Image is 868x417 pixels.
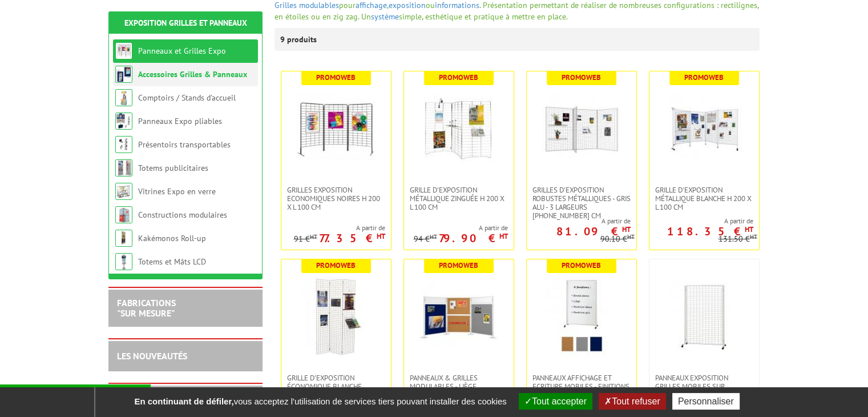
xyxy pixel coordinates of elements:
[439,260,478,270] b: Promoweb
[115,42,132,59] img: Panneaux et Grilles Expo
[138,116,222,126] a: Panneaux Expo pliables
[138,163,208,173] a: Totems publicitaires
[138,139,231,150] a: Présentoirs transportables
[627,232,635,240] sup: HT
[294,235,317,243] p: 91 €
[296,276,376,356] img: Grille d'exposition économique blanche, fixation murale, paravent ou sur pied
[527,374,636,416] a: Panneaux Affichage et Ecriture Mobiles - finitions liège punaisable, feutrine gris clair ou bleue...
[124,18,247,28] a: Exposition Grilles et Panneaux
[439,235,508,242] p: 79.90 €
[128,396,512,406] span: vous acceptez l'utilisation de services tiers pouvant installer des cookies
[138,46,226,56] a: Panneaux et Grilles Expo
[281,374,391,408] a: Grille d'exposition économique blanche, fixation murale, paravent ou sur pied
[316,260,356,270] b: Promoweb
[319,235,385,242] p: 77.35 €
[138,69,247,79] a: Accessoires Grilles & Panneaux
[419,89,499,169] img: Grille d'exposition métallique Zinguée H 200 x L 100 cm
[556,228,631,235] p: 81.09 €
[287,374,385,408] span: Grille d'exposition économique blanche, fixation murale, paravent ou sur pied
[599,393,665,410] button: Tout refuser
[115,113,132,130] img: Panneaux Expo pliables
[532,186,631,220] span: Grilles d'exposition robustes métalliques - gris alu - 3 largeurs [PHONE_NUMBER] cm
[664,276,744,356] img: Panneaux Exposition Grilles mobiles sur roulettes - gris clair
[115,159,132,177] img: Totems publicitaires
[310,232,317,240] sup: HT
[414,235,437,243] p: 94 €
[115,206,132,223] img: Constructions modulaires
[115,136,132,153] img: Présentoirs transportables
[115,183,132,200] img: Vitrines Expo en verre
[117,350,187,362] a: LES NOUVEAUTÉS
[649,374,759,399] a: Panneaux Exposition Grilles mobiles sur roulettes - gris clair
[138,256,206,267] a: Totems et Mâts LCD
[622,224,631,234] sup: HT
[439,73,478,82] b: Promoweb
[410,186,508,211] span: Grille d'exposition métallique Zinguée H 200 x L 100 cm
[745,224,753,234] sup: HT
[134,396,233,406] strong: En continuant de défiler,
[281,186,391,211] a: Grilles Exposition Economiques Noires H 200 x L 100 cm
[410,374,508,408] span: Panneaux & Grilles modulables - liège, feutrine grise ou bleue, blanc laqué ou gris alu
[562,260,601,270] b: Promoweb
[138,233,206,243] a: Kakémonos Roll-up
[562,73,601,82] b: Promoweb
[499,231,508,241] sup: HT
[294,223,385,232] span: A partir de
[414,223,508,232] span: A partir de
[316,73,356,82] b: Promoweb
[115,89,132,106] img: Comptoirs / Stands d'accueil
[532,374,631,416] span: Panneaux Affichage et Ecriture Mobiles - finitions liège punaisable, feutrine gris clair ou bleue...
[419,276,499,356] img: Panneaux & Grilles modulables - liège, feutrine grise ou bleue, blanc laqué ou gris alu
[519,393,592,410] button: Tout accepter
[542,276,621,356] img: Panneaux Affichage et Ecriture Mobiles - finitions liège punaisable, feutrine gris clair ou bleue...
[115,230,132,247] img: Kakémonos Roll-up
[377,231,385,241] sup: HT
[138,186,216,197] a: Vitrines Expo en verre
[117,297,176,319] a: FABRICATIONS"Sur Mesure"
[667,228,753,235] p: 118.35 €
[664,89,744,169] img: Grille d'exposition métallique blanche H 200 x L 100 cm
[542,89,621,169] img: Grilles d'exposition robustes métalliques - gris alu - 3 largeurs 70-100-120 cm
[115,253,132,270] img: Totems et Mâts LCD
[404,186,514,211] a: Grille d'exposition métallique Zinguée H 200 x L 100 cm
[371,11,399,22] a: système
[649,186,759,211] a: Grille d'exposition métallique blanche H 200 x L 100 cm
[600,235,635,243] p: 90.10 €
[280,28,323,51] p: 9 produits
[527,216,631,226] span: A partir de
[138,93,236,103] a: Comptoirs / Stands d'accueil
[684,73,724,82] b: Promoweb
[527,186,636,220] a: Grilles d'exposition robustes métalliques - gris alu - 3 largeurs [PHONE_NUMBER] cm
[750,232,757,240] sup: HT
[138,210,227,220] a: Constructions modulaires
[296,89,376,169] img: Grilles Exposition Economiques Noires H 200 x L 100 cm
[115,66,132,83] img: Accessoires Grilles & Panneaux
[655,186,753,211] span: Grille d'exposition métallique blanche H 200 x L 100 cm
[655,374,753,399] span: Panneaux Exposition Grilles mobiles sur roulettes - gris clair
[430,232,437,240] sup: HT
[404,374,514,408] a: Panneaux & Grilles modulables - liège, feutrine grise ou bleue, blanc laqué ou gris alu
[718,235,757,243] p: 131.50 €
[287,186,385,211] span: Grilles Exposition Economiques Noires H 200 x L 100 cm
[649,216,753,226] span: A partir de
[672,393,740,410] button: Personnaliser (fenêtre modale)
